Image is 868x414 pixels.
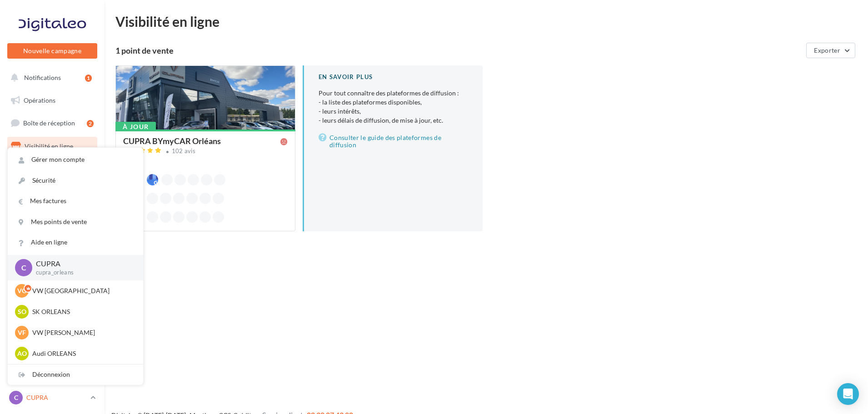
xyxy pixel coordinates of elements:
a: 102 avis [123,146,288,157]
p: CUPRA [26,393,87,402]
p: SK ORLEANS [32,307,132,316]
span: SO [18,307,26,316]
li: - leurs délais de diffusion, de mise à jour, etc. [319,116,468,125]
span: VO [17,286,27,295]
span: Boîte de réception [23,119,75,127]
a: Visibilité en ligne [5,137,99,156]
a: Mes points de vente [8,212,143,232]
span: VF [18,328,26,337]
span: C [14,393,18,402]
p: VW [GEOGRAPHIC_DATA] [32,286,132,295]
a: Calendrier [5,227,99,246]
a: C CUPRA [7,389,97,406]
p: VW [PERSON_NAME] [32,328,132,337]
span: Notifications [24,74,61,81]
button: Notifications 1 [5,68,95,87]
div: Déconnexion [8,364,143,385]
div: CUPRA BYmyCAR Orléans [123,137,221,145]
button: Nouvelle campagne [7,43,97,59]
li: - la liste des plateformes disponibles, [319,98,468,107]
a: Sécurité [8,170,143,191]
div: 1 [85,75,92,82]
div: 102 avis [172,148,196,154]
p: Audi ORLEANS [32,349,132,358]
div: Visibilité en ligne [115,15,857,28]
span: Opérations [24,96,55,104]
span: C [21,262,26,273]
a: Contacts [5,182,99,201]
a: Campagnes DataOnDemand [5,280,99,307]
p: cupra_orleans [36,269,129,277]
a: Gérer mon compte [8,150,143,170]
li: - leurs intérêts, [319,107,468,116]
button: Exporter [806,43,855,58]
span: Visibilité en ligne [25,142,73,150]
a: Aide en ligne [8,232,143,253]
div: En savoir plus [319,73,468,81]
p: CUPRA [36,259,129,269]
span: Exporter [814,46,840,54]
a: Mes factures [8,191,143,211]
a: Campagnes [5,160,99,179]
a: Opérations [5,91,99,110]
a: Boîte de réception2 [5,113,99,133]
p: Pour tout connaître des plateformes de diffusion : [319,89,468,125]
div: 1 point de vente [115,46,803,55]
div: À jour [115,122,156,132]
a: Consulter le guide des plateformes de diffusion [319,132,468,150]
span: AO [17,349,27,358]
div: Open Intercom Messenger [837,383,859,405]
a: PLV et print personnalisable [5,249,99,276]
div: 2 [87,120,94,127]
a: Médiathèque [5,205,99,224]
